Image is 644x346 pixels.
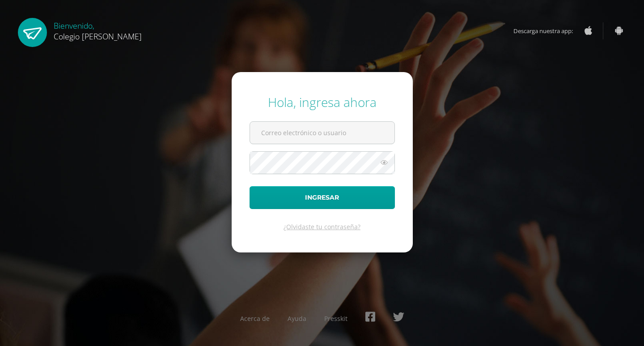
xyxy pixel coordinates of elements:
[250,94,395,111] div: Hola, ingresa ahora
[250,186,395,209] button: Ingresar
[240,314,270,323] a: Acerca de
[513,22,582,39] span: Descarga nuestra app:
[54,31,142,42] span: Colegio [PERSON_NAME]
[324,314,347,323] a: Presskit
[284,222,360,231] a: ¿Olvidaste tu contraseña?
[250,122,394,144] input: Correo electrónico o usuario
[288,314,306,323] a: Ayuda
[54,18,142,42] div: Bienvenido,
